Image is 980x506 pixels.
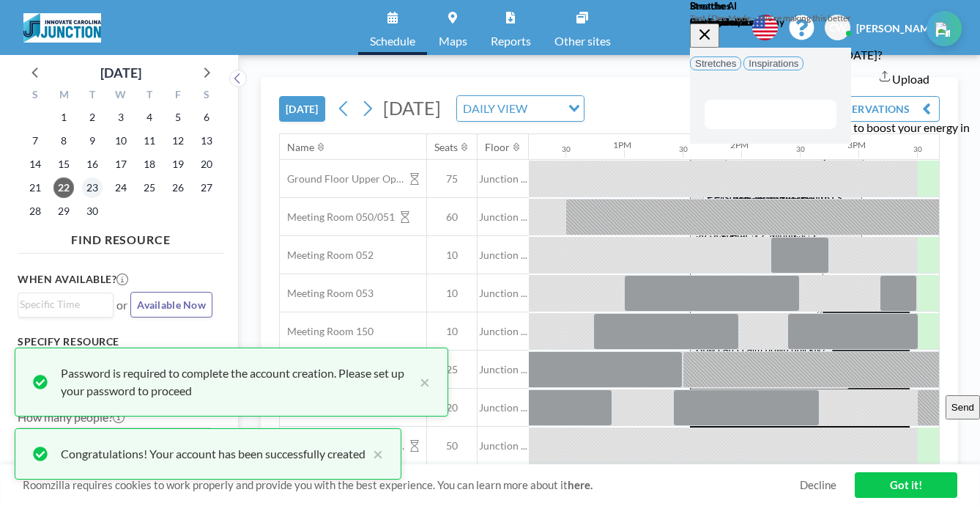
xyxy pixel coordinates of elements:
div: Search for option [457,96,584,121]
span: Friday, September 12, 2025 [168,131,188,151]
span: Meeting Room 050/051 [280,210,395,224]
h4: FIND RESOURCE [18,227,224,247]
span: Monday, September 8, 2025 [53,131,74,151]
span: 10 [427,325,477,338]
div: 30 [913,144,922,154]
button: YOUR RESERVATIONS [793,96,940,122]
span: 60 [427,210,477,224]
h3: Specify resource [18,335,212,348]
span: Junction ... [478,325,529,338]
span: Monday, September 29, 2025 [53,201,74,221]
div: 2PM [730,139,749,150]
span: Other sites [554,35,611,47]
div: [DATE] [100,62,141,83]
span: Saturday, September 13, 2025 [196,131,217,151]
span: Junction ... [478,401,529,414]
span: Thursday, September 11, 2025 [139,131,160,151]
span: Wednesday, September 10, 2025 [111,131,131,151]
span: 10 [427,249,477,262]
button: [DATE] [279,96,325,122]
button: - [177,428,195,452]
button: close [412,364,430,400]
div: W [107,87,136,106]
span: 50 [427,439,477,452]
span: Tuesday, September 23, 2025 [82,177,103,198]
span: Maps [439,35,467,47]
span: Wednesday, September 17, 2025 [111,154,131,175]
span: [DATE] [383,97,441,119]
span: Junction ... [478,287,529,300]
span: 25 [427,363,477,376]
span: Saturday, September 27, 2025 [196,177,217,198]
div: Seats [434,141,458,154]
span: Thursday, September 25, 2025 [139,177,160,198]
span: Junction ... [478,363,529,376]
div: T [135,87,163,106]
a: here. [568,478,593,491]
input: Search for option [20,296,105,312]
span: Thursday, September 4, 2025 [139,107,160,128]
div: 30 [679,144,688,154]
div: 30 [796,144,805,154]
label: How many people? [18,410,125,425]
span: Monday, September 15, 2025 [53,154,74,175]
a: Got it! [855,472,957,498]
div: Congratulations! Your account has been successfully created [61,445,365,463]
span: Sunday, September 28, 2025 [25,201,45,221]
span: Wednesday, September 3, 2025 [111,107,131,128]
span: 20 [427,401,477,414]
span: Monday, September 1, 2025 [53,107,74,128]
a: Decline [800,478,836,492]
span: Tuesday, September 16, 2025 [82,154,103,175]
span: Friday, September 5, 2025 [168,107,188,128]
div: F [163,87,192,106]
input: Search for option [532,99,560,118]
div: Floor [485,141,510,154]
div: M [50,87,78,106]
span: Reports [491,35,531,47]
span: Friday, September 26, 2025 [168,177,188,198]
span: Monday, September 22, 2025 [53,177,74,198]
span: Tuesday, September 30, 2025 [82,201,103,221]
button: Available Now [130,292,212,318]
span: Ground Floor Upper Open Area [280,172,404,186]
span: Meeting Room 052 [280,249,374,262]
span: Sunday, September 21, 2025 [25,177,45,198]
div: Search for option [18,293,113,315]
img: organization-logo [23,13,101,43]
span: Junction ... [478,439,529,452]
span: DAILY VIEW [460,99,530,118]
div: 1PM [613,139,631,150]
div: Name [287,141,314,154]
span: Saturday, September 20, 2025 [196,154,217,175]
span: Tuesday, September 9, 2025 [82,131,103,151]
span: Friday, September 19, 2025 [168,154,188,175]
span: Sunday, September 14, 2025 [25,154,45,175]
span: Thursday, September 18, 2025 [139,154,160,175]
div: 30 [562,144,571,154]
span: Roomzilla requires cookies to work properly and provide you with the best experience. You can lea... [23,478,800,492]
span: Tuesday, September 2, 2025 [82,107,103,128]
span: Meeting Room 150 [280,325,374,338]
span: or [116,298,127,312]
span: Junction ... [478,249,529,262]
div: 3PM [847,139,866,150]
span: Sunday, September 7, 2025 [25,131,45,151]
span: Junction ... [478,172,529,186]
button: + [195,428,212,452]
span: Schedule [370,35,415,47]
div: T [78,87,107,106]
div: S [192,87,220,106]
span: Saturday, September 6, 2025 [196,107,217,128]
span: Available Now [137,298,206,311]
span: 10 [427,287,477,300]
span: Junction ... [478,210,529,224]
span: Meeting Room 053 [280,287,374,300]
span: Wednesday, September 24, 2025 [111,177,131,198]
div: Password is required to complete the account creation. Please set up your password to proceed [61,364,412,400]
span: 75 [427,172,477,186]
button: close [365,445,383,463]
div: S [21,87,50,106]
